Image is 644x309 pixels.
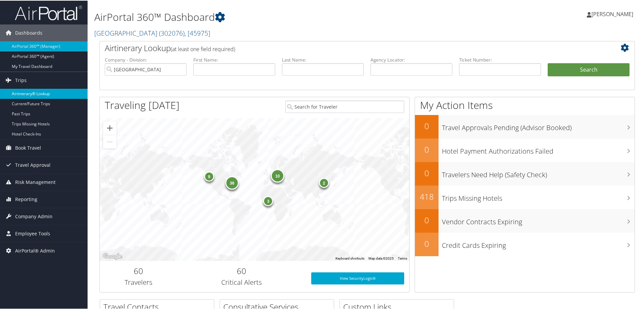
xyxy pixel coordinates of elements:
h3: Hotel Payment Authorizations Failed [442,143,635,155]
span: Company Admin [15,207,53,224]
h2: 0 [415,120,439,131]
h2: 0 [415,237,439,249]
button: Search [548,63,630,76]
img: airportal-logo.png [15,4,82,20]
h2: 60 [182,265,301,276]
h2: 0 [415,214,439,225]
label: Company - Division: [105,56,187,63]
h1: My Action Items [415,98,635,112]
a: View SecurityLogic® [311,272,404,284]
span: Book Travel [15,139,41,156]
h2: 60 [105,265,172,276]
input: Search for Traveler [285,100,404,112]
label: Last Name: [282,56,364,63]
span: Reporting [15,190,37,207]
a: 418Trips Missing Hotels [415,185,635,208]
button: Zoom out [103,134,117,148]
a: 0Credit Cards Expiring [415,232,635,256]
span: Travel Approval [15,156,51,173]
h3: Credit Cards Expiring [442,237,635,249]
img: Google [101,252,124,260]
div: 3 [263,195,273,205]
div: 9 [204,171,214,181]
h1: Traveling [DATE] [105,98,180,112]
span: (at least one field required) [171,45,235,52]
span: [PERSON_NAME] [591,10,633,17]
button: Keyboard shortcuts [335,256,364,260]
h3: Travelers [105,277,172,286]
a: [PERSON_NAME] [587,3,640,24]
h2: Airtinerary Lookup [105,42,585,53]
label: Ticket Number: [459,56,541,63]
h1: AirPortal 360™ Dashboard [94,9,458,24]
span: Map data ©2025 [368,256,394,260]
h3: Vendor Contracts Expiring [442,213,635,226]
h3: Travelers Need Help (Safety Check) [442,166,635,179]
label: First Name: [193,56,275,63]
a: 0Hotel Payment Authorizations Failed [415,138,635,161]
h3: Critical Alerts [182,277,301,286]
a: 0Vendor Contracts Expiring [415,208,635,232]
span: ( 302076 ) [159,28,185,37]
div: 2 [319,177,329,187]
a: Terms (opens in new tab) [398,256,407,260]
span: Trips [15,71,27,88]
a: 0Travel Approvals Pending (Advisor Booked) [415,114,635,138]
h2: 418 [415,190,439,202]
span: Employee Tools [15,225,50,241]
div: 10 [271,168,284,182]
h2: 0 [415,167,439,178]
a: 0Travelers Need Help (Safety Check) [415,161,635,185]
span: Risk Management [15,173,56,190]
span: , [ 45975 ] [185,28,210,37]
h2: 0 [415,143,439,155]
div: 36 [225,176,239,189]
a: [GEOGRAPHIC_DATA] [94,28,210,37]
h3: Trips Missing Hotels [442,190,635,202]
h3: Travel Approvals Pending (Advisor Booked) [442,119,635,132]
a: Open this area in Google Maps (opens a new window) [101,252,124,260]
span: AirPortal® Admin [15,242,55,259]
button: Zoom in [103,121,117,134]
label: Agency Locator: [371,56,452,63]
span: Dashboards [15,24,42,41]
